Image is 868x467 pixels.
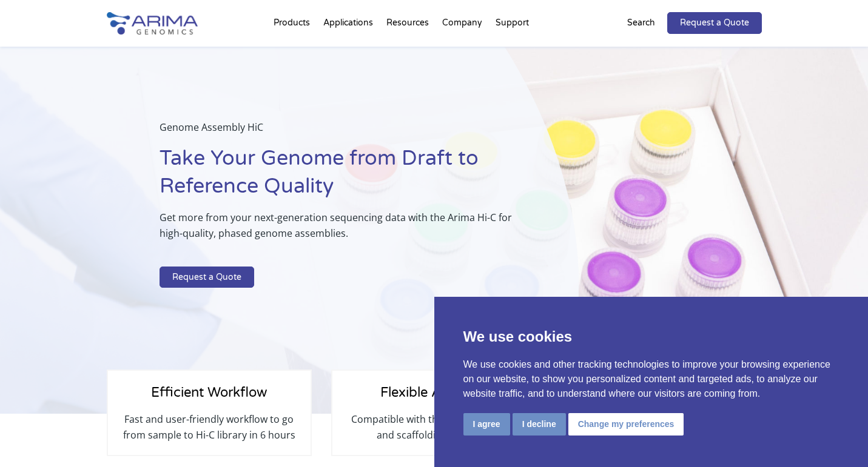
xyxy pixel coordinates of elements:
[160,119,517,145] p: Genome Assembly HiC
[513,413,566,436] button: I decline
[160,267,254,288] a: Request a Quote
[463,357,839,401] p: We use cookies and other tracking technologies to improve your browsing experience on our website...
[151,385,267,400] span: Efficient Workflow
[627,15,655,31] p: Search
[380,385,487,400] span: Flexible Analyses
[160,210,517,251] p: Get more from your next-generation sequencing data with the Arima Hi-C for high-quality, phased g...
[463,326,839,348] p: We use cookies
[463,413,510,436] button: I agree
[568,413,684,436] button: Change my preferences
[667,12,762,34] a: Request a Quote
[160,145,517,210] h1: Take Your Genome from Draft to Reference Quality
[120,411,298,443] p: Fast and user-friendly workflow to go from sample to Hi-C library in 6 hours
[345,411,523,443] p: Compatible with the latest assembly and scaffolding pipelines
[107,12,198,35] img: Arima-Genomics-logo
